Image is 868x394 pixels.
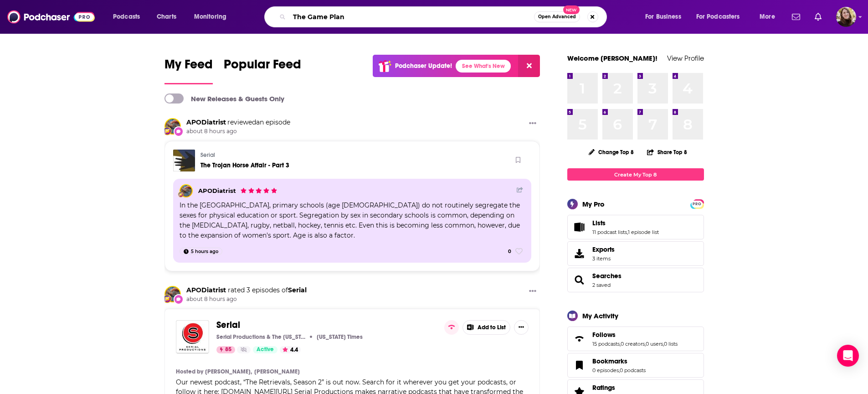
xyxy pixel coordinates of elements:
span: about 8 hours ago [186,295,307,303]
a: 0 episodes [592,367,619,373]
div: New Review [174,126,184,136]
img: User Profile [836,7,856,27]
p: Serial Productions & The [US_STATE] Times [216,333,308,341]
a: Serial [200,151,215,159]
a: Bookmarks [570,359,589,372]
button: open menu [188,10,238,24]
img: The Trojan Horse Affair - Part 3 [173,150,195,171]
a: Show notifications dropdown [811,9,825,25]
img: User Badge Icon [163,126,172,135]
span: Podcasts [113,10,140,23]
a: Serial [288,286,307,294]
a: 0 creators [621,341,645,347]
a: Lists [570,221,589,233]
img: Serial [176,320,209,353]
a: 2 saved [592,282,611,288]
span: Follows [592,331,616,339]
p: Podchaser Update! [395,62,452,70]
span: , [619,367,620,373]
a: Welcome [PERSON_NAME]! [567,54,657,62]
button: Open AdvancedNew [534,11,580,22]
a: View Profile [667,54,704,62]
span: My Feed [164,57,213,78]
a: APODiatrist [180,185,192,197]
div: My Pro [582,200,605,208]
span: Logged in as katiefuchs [836,7,856,27]
a: 5 hours ago [180,248,222,255]
span: Bookmarks [567,353,704,378]
span: Serial [216,319,240,331]
a: [PERSON_NAME], [205,368,252,375]
a: Follows [592,331,678,339]
button: open menu [753,10,786,24]
button: Share Top 8 [647,143,688,161]
button: Change Top 8 [583,146,640,158]
button: open menu [690,10,753,24]
div: New Review [174,294,184,304]
img: Podchaser - Follow, Share and Rate Podcasts [7,8,95,26]
a: 0 lists [664,341,678,347]
button: open menu [639,10,693,24]
a: Share Button [517,187,523,193]
span: Open Advanced [538,15,576,19]
button: Show profile menu [836,7,856,27]
span: For Podcasters [696,10,740,23]
span: about 8 hours ago [186,128,290,135]
span: Lists [592,219,606,227]
button: 4.4 [280,346,301,353]
a: 0 podcasts [620,367,646,373]
span: , [627,229,628,235]
h4: Hosted by [176,368,203,375]
a: APODiatrist [186,286,226,294]
span: PRO [692,201,703,207]
a: Follows [570,332,589,345]
a: Active [253,346,277,353]
a: PRO [692,200,703,207]
span: , [620,341,621,347]
a: APODiatrist [198,187,236,194]
span: Follows [567,327,704,351]
button: Show More Button [525,118,540,130]
a: New Releases & Guests Only [164,93,284,104]
a: The Trojan Horse Affair - Part 3 [200,161,289,169]
span: 3 items [592,255,615,262]
div: an episode [186,118,290,127]
a: APODiatrist [186,118,226,126]
span: rated 3 episodes [228,286,280,294]
a: Show notifications dropdown [788,9,804,25]
span: 85 [225,345,231,354]
span: For Business [645,10,681,23]
span: Bookmarks [592,357,627,365]
div: In the [GEOGRAPHIC_DATA], primary schools (age [DEMOGRAPHIC_DATA]) do not routinely segregate the... [180,200,526,240]
a: 1 episode list [628,229,659,235]
span: 5 hours ago [191,247,218,256]
a: 11 podcast lists [592,229,627,235]
span: reviewed [227,118,256,126]
span: Popular Feed [224,57,301,78]
a: My Feed [164,57,213,84]
a: APODiatrist [165,119,180,134]
a: Ratings [592,384,638,392]
a: Bookmarks [592,357,646,365]
h3: of [186,286,307,295]
span: Monitoring [194,10,226,23]
img: User Badge Icon [163,294,172,303]
img: APODiatrist [165,287,180,301]
a: Lists [592,219,659,227]
span: Exports [570,247,589,260]
span: Active [257,345,274,354]
div: My Activity [582,311,618,320]
a: Serial [216,320,240,330]
div: Search podcasts, credits, & more... [273,6,616,27]
button: open menu [107,10,152,24]
span: , [645,341,646,347]
a: Charts [151,10,182,24]
span: Exports [592,245,615,254]
a: 85 [216,346,235,353]
span: New [563,5,580,14]
a: Popular Feed [224,57,301,84]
